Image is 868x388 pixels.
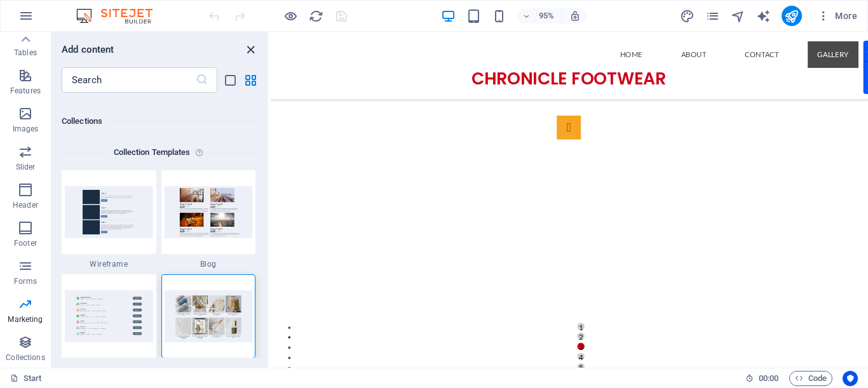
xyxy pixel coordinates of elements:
i: Reload page [309,9,323,23]
button: reload [308,8,323,23]
button: More [812,6,862,26]
button: navigator [731,8,746,23]
i: AI Writer [756,9,771,23]
button: Usercentrics [843,371,858,386]
button: close panel [243,42,258,57]
input: Search [62,67,196,93]
button: 95% [517,8,562,23]
h6: 95% [536,8,557,23]
div: Wireframe [62,170,156,269]
i: Pages (Ctrl+Alt+S) [705,9,720,23]
span: Wireframe [62,259,156,269]
i: Design (Ctrl+Alt+Y) [680,9,695,23]
button: list-view [222,72,238,88]
a: Click to cancel selection. Double-click to open Pages [10,371,42,386]
button: publish [782,6,802,26]
p: Footer [14,238,37,248]
p: Images [13,124,39,134]
h6: Collections [62,114,255,129]
span: More [817,10,857,22]
button: pages [705,8,721,23]
i: Publish [784,9,799,23]
img: wireframe_extension.jpg [65,186,153,237]
img: Editor Logo [73,8,168,23]
button: Click here to leave preview mode and continue editing [283,8,298,23]
p: Marketing [8,314,43,324]
button: Code [789,371,832,386]
p: Slider [16,162,36,172]
button: 3 [324,328,332,335]
p: Header [13,200,38,210]
button: grid-view [243,72,258,88]
i: Each template - except the Collections listing - comes with a preconfigured design and collection... [195,145,208,160]
button: 5 [324,349,332,357]
button: 4 [324,338,332,346]
img: jobs_extension.jpg [65,290,153,342]
img: product_gallery_extension.jpg [165,290,253,342]
button: 1 [324,307,332,314]
h6: Session time [745,371,779,386]
button: text_generator [756,8,771,23]
span: Blog [161,259,256,269]
i: On resize automatically adjust zoom level to fit chosen device. [569,10,581,22]
p: Features [10,86,41,96]
div: Blog [161,170,256,269]
img: blog_extension.jpg [165,186,253,237]
h6: Collection Templates [109,145,196,160]
span: 00 00 [759,371,778,386]
p: Tables [14,48,37,58]
p: Collections [6,352,44,363]
span: Code [795,371,827,386]
h6: Add content [62,42,114,57]
button: 2 [324,317,332,324]
p: Forms [14,276,37,286]
span: : [768,373,770,383]
button: design [680,8,695,23]
i: Navigator [731,9,745,23]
